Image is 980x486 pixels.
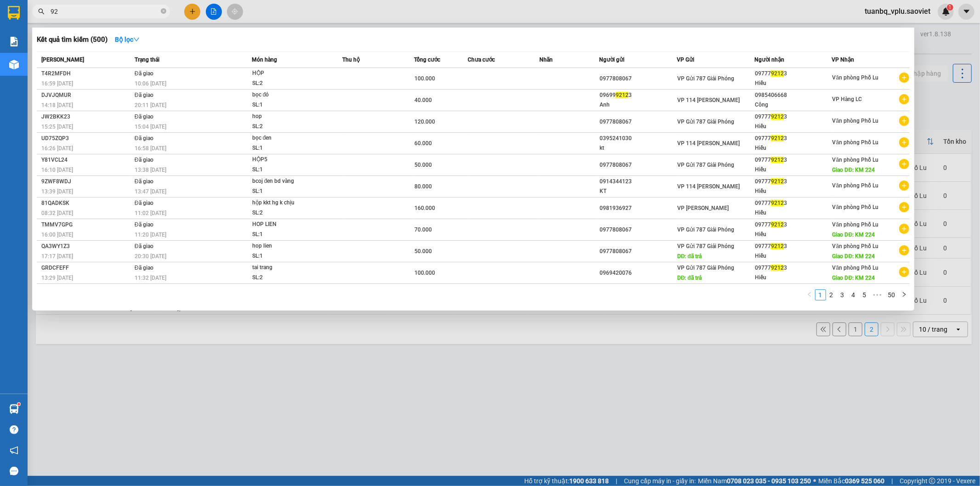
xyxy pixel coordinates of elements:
[832,57,855,63] span: VP Nhận
[755,177,832,186] div: 09777 3
[135,113,153,120] span: Đã giao
[600,247,676,256] div: 0977808067
[41,80,73,87] span: 16:59 [DATE]
[252,79,321,89] div: SL: 2
[41,220,132,230] div: TMMV7GPG
[135,167,166,173] span: 13:38 [DATE]
[899,289,910,300] button: right
[833,167,875,173] span: Giao DĐ: KM 224
[161,7,166,16] span: close-circle
[833,275,875,281] span: Giao DĐ: KM 224
[252,155,321,165] div: HỘP5
[252,263,321,273] div: tai trang
[414,162,432,168] span: 50.000
[600,268,676,278] div: 0969420076
[41,145,73,152] span: 16:26 [DATE]
[41,167,73,173] span: 16:10 [DATE]
[37,35,108,45] h3: Kết quả tìm kiếm ( 500 )
[41,90,132,100] div: DJVJQMUR
[848,289,859,300] li: 4
[135,80,166,87] span: 10:06 [DATE]
[135,253,166,260] span: 20:30 [DATE]
[414,270,435,276] span: 100.000
[755,242,832,251] div: 09777 3
[41,210,73,216] span: 08:32 [DATE]
[600,203,676,213] div: 0981936927
[771,157,784,163] span: 9212
[17,403,20,406] sup: 1
[600,143,676,153] div: kt
[755,143,832,153] div: Hiếu
[616,92,629,98] span: 9212
[135,178,153,185] span: Đã giao
[755,273,832,283] div: Hiếu
[677,97,740,103] span: VP 114 [PERSON_NAME]
[677,226,734,233] span: VP Gửi 787 Giải Phóng
[899,289,910,300] li: Next Page
[41,253,73,260] span: 17:17 [DATE]
[41,102,73,108] span: 14:18 [DATE]
[755,186,832,196] div: Hiếu
[755,122,832,131] div: Hiếu
[870,289,885,300] li: Next 5 Pages
[804,289,815,300] li: Previous Page
[41,177,132,186] div: 9ZWF8WDJ
[600,100,676,110] div: Anh
[771,70,784,77] span: 9212
[755,155,832,165] div: 09777 3
[600,177,676,186] div: 0914344123
[899,137,909,147] span: plus-circle
[135,221,153,228] span: Đã giao
[899,245,909,255] span: plus-circle
[754,57,784,63] span: Người nhận
[135,57,159,63] span: Trạng thái
[833,204,879,210] span: Văn phòng Phố Lu
[899,73,909,83] span: plus-circle
[838,290,848,300] a: 3
[833,157,879,163] span: Văn phòng Phố Lu
[755,251,832,261] div: Hiếu
[252,100,321,110] div: SL: 1
[133,36,140,43] span: down
[600,160,676,170] div: 0977808067
[677,275,702,281] span: DĐ: đã trả
[252,273,321,283] div: SL: 2
[135,124,166,130] span: 15:04 [DATE]
[833,232,875,238] span: Giao DĐ: KM 224
[827,290,837,300] a: 2
[771,135,784,141] span: 9212
[252,68,321,79] div: HỘP
[755,69,832,79] div: 09777 3
[833,243,879,249] span: Văn phòng Phố Lu
[252,198,321,208] div: hộp kkt hg k chịu
[41,155,132,165] div: Y81VCL24
[38,8,45,15] span: search
[677,205,729,211] span: VP [PERSON_NAME]
[414,97,432,103] span: 40.000
[677,265,734,271] span: VP Gửi 787 Giải Phóng
[252,57,277,63] span: Món hàng
[10,446,18,455] span: notification
[41,275,73,281] span: 13:29 [DATE]
[414,119,435,125] span: 120.000
[414,205,435,211] span: 160.000
[899,181,909,191] span: plus-circle
[135,70,153,77] span: Đã giao
[755,79,832,88] div: Hiếu
[414,226,432,233] span: 70.000
[414,248,432,254] span: 50.000
[135,92,153,98] span: Đã giao
[115,36,140,43] strong: Bộ lọc
[755,220,832,230] div: 09777 3
[135,232,166,238] span: 11:20 [DATE]
[755,230,832,239] div: Hiếu
[677,57,694,63] span: VP Gửi
[252,220,321,230] div: HOP LIEN
[9,60,19,69] img: warehouse-icon
[600,134,676,143] div: 0395241030
[41,69,132,79] div: T4R2MFDH
[252,90,321,100] div: bọc đỏ
[252,208,321,218] div: SL: 2
[901,292,907,297] span: right
[833,182,879,189] span: Văn phòng Phố Lu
